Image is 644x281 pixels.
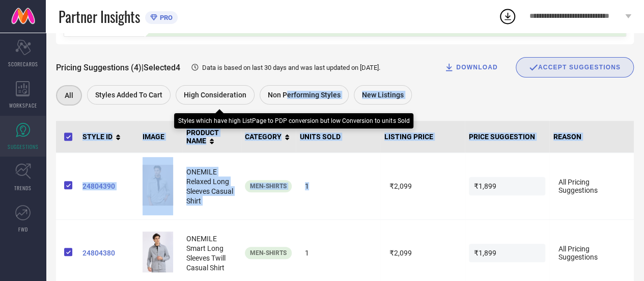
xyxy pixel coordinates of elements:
[444,62,498,72] div: DOWNLOAD
[384,177,461,195] span: ₹2,099
[362,91,404,99] span: New Listings
[186,235,226,272] span: ONEMILE Smart Long Sleeves Twill Casual Shirt
[469,244,545,262] span: ₹1,899
[300,177,376,195] span: 1
[516,57,634,78] div: Accept Suggestions
[82,182,134,190] a: 24804390
[78,121,138,153] th: STYLE ID
[465,121,549,153] th: PRICE SUGGESTION
[56,63,142,72] span: Pricing Suggestions (4)
[268,91,341,99] span: Non Performing Styles
[178,117,409,124] div: Styles which have high ListPage to PDP conversion but low Conversion to units Sold
[469,177,545,195] span: ₹1,899
[296,121,380,153] th: UNITS SOLD
[143,232,173,272] img: a66fe46d-199a-47dc-97ef-0da0b45a5f1f1693833262659ONEMILEMenGreySmartOpaqueSemiformalShirt1.jpg
[553,173,630,199] span: All Pricing Suggestions
[384,244,461,262] span: ₹2,099
[14,184,32,192] span: TRENDS
[182,121,241,153] th: PRODUCT NAME
[300,244,376,262] span: 1
[498,7,517,25] div: Open download list
[143,165,173,206] img: cb9340a0-d57f-4b65-818d-eed7d6f8862b1693833263026ONEMILEMenGreyRelaxedOpaqueCasualShirt1.jpg
[184,91,246,99] span: High Consideration
[516,57,634,78] button: ACCEPT SUGGESTIONS
[431,57,511,78] button: DOWNLOAD
[553,240,630,266] span: All Pricing Suggestions
[8,60,38,68] span: SCORECARDS
[144,63,180,72] span: Selected 4
[59,6,140,27] span: Partner Insights
[138,121,182,153] th: IMAGE
[157,14,173,21] span: PRO
[95,91,162,99] span: Styles Added To Cart
[250,249,287,257] span: Men-Shirts
[549,121,634,153] th: REASON
[241,121,296,153] th: CATEGORY
[202,64,380,71] span: Data is based on last 30 days and was last updated on [DATE] .
[9,101,37,109] span: WORKSPACE
[8,143,39,150] span: SUGGESTIONS
[250,183,287,190] span: Men-Shirts
[18,225,28,233] span: FWD
[529,63,621,72] div: ACCEPT SUGGESTIONS
[142,63,144,72] span: |
[380,121,465,153] th: LISTING PRICE
[186,168,233,205] span: ONEMILE Relaxed Long Sleeves Casual Shirt
[82,249,134,257] a: 24804380
[65,91,73,99] span: All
